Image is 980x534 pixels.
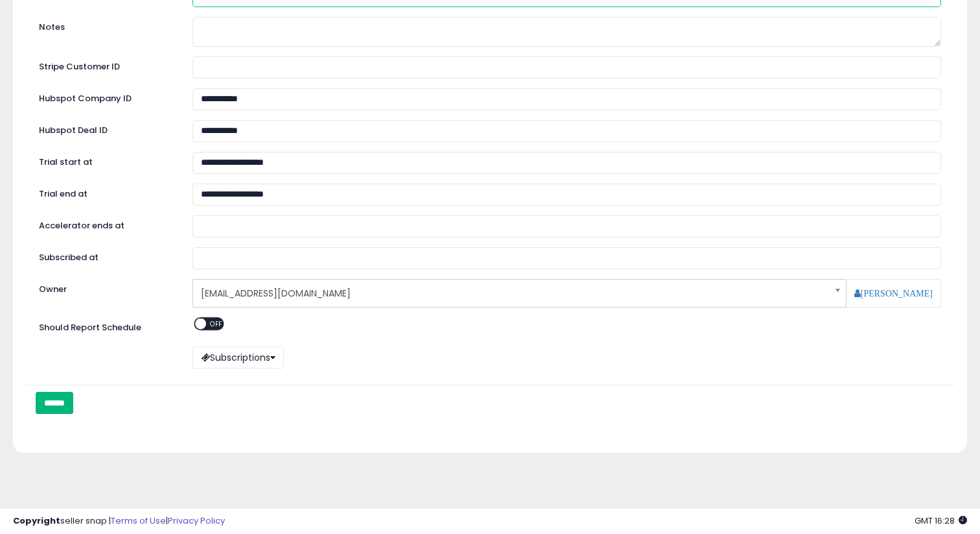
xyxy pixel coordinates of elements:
[111,515,166,527] a: Terms of Use
[29,88,183,105] label: Hubspot Company ID
[854,289,933,298] a: [PERSON_NAME]
[168,515,225,527] a: Privacy Policy
[29,152,183,169] label: Trial start at
[915,515,967,527] span: 2025-09-14 16:28 GMT
[29,184,183,200] label: Trial end at
[29,56,183,73] label: Stripe Customer ID
[39,284,67,296] label: Owner
[29,247,183,264] label: Subscribed at
[192,346,284,369] button: Subscriptions
[13,515,225,528] div: seller snap | |
[206,318,227,329] span: OFF
[13,515,60,527] strong: Copyright
[29,215,183,232] label: Accelerator ends at
[29,17,183,34] label: Notes
[29,120,183,137] label: Hubspot Deal ID
[39,322,141,334] label: Should Report Schedule
[201,282,821,304] span: [EMAIL_ADDRESS][DOMAIN_NAME]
